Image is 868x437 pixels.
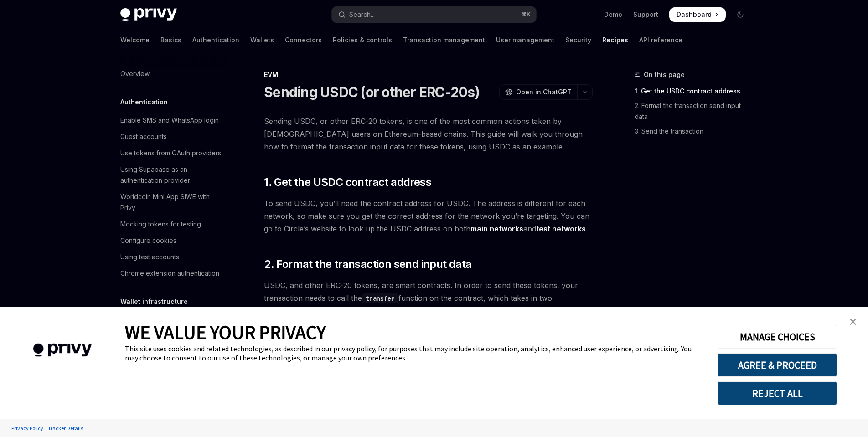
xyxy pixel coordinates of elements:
[113,161,230,189] a: Using Supabase as an authentication provider
[120,115,219,126] div: Enable SMS and WhatsApp login
[718,381,837,405] button: REJECT ALL
[362,293,398,303] code: transfer
[264,197,593,235] span: To send USDC, you’ll need the contract address for USDC. The address is different for each networ...
[349,9,375,20] div: Search...
[264,84,480,100] h1: Sending USDC (or other ERC-20s)
[639,29,682,51] a: API reference
[333,29,392,51] a: Policies & controls
[536,224,586,234] a: test networks
[633,10,658,19] a: Support
[516,87,572,97] span: Open in ChatGPT
[635,84,755,98] a: 1. Get the USDC contract address
[644,69,685,80] span: On this page
[113,265,230,282] a: Chrome extension authentication
[120,29,150,51] a: Welcome
[470,224,523,234] a: main networks
[120,296,188,307] h5: Wallet infrastructure
[264,257,471,272] span: 2. Format the transaction send input data
[120,164,224,186] div: Using Supabase as an authentication provider
[125,344,704,362] div: This site uses cookies and related technologies, as described in our privacy policy, for purposes...
[602,29,628,51] a: Recipes
[120,148,221,159] div: Use tokens from OAuth providers
[604,10,622,19] a: Demo
[113,232,230,249] a: Configure cookies
[125,320,326,344] span: WE VALUE YOUR PRIVACY
[264,115,593,153] span: Sending USDC, or other ERC-20 tokens, is one of the most common actions taken by [DEMOGRAPHIC_DAT...
[14,330,111,370] img: company logo
[46,420,85,436] a: Tracker Details
[403,29,485,51] a: Transaction management
[733,7,748,22] button: Toggle dark mode
[192,29,239,51] a: Authentication
[635,124,755,139] a: 3. Send the transaction
[9,420,46,436] a: Privacy Policy
[120,97,168,108] h5: Authentication
[521,11,531,18] span: ⌘ K
[332,6,536,23] button: Open search
[718,325,837,349] button: MANAGE CHOICES
[120,219,201,230] div: Mocking tokens for testing
[120,191,224,213] div: Worldcoin Mini App SIWE with Privy
[113,249,230,265] a: Using test accounts
[113,129,230,145] a: Guest accounts
[677,10,712,19] span: Dashboard
[113,216,230,232] a: Mocking tokens for testing
[113,66,230,82] a: Overview
[844,313,862,331] a: close banner
[120,252,179,262] div: Using test accounts
[635,98,755,124] a: 2. Format the transaction send input data
[499,84,577,100] button: Open in ChatGPT
[565,29,591,51] a: Security
[160,29,181,51] a: Basics
[496,29,554,51] a: User management
[120,235,176,246] div: Configure cookies
[120,268,219,279] div: Chrome extension authentication
[250,29,274,51] a: Wallets
[120,68,150,79] div: Overview
[120,131,167,142] div: Guest accounts
[113,145,230,161] a: Use tokens from OAuth providers
[264,175,431,190] span: 1. Get the USDC contract address
[264,279,593,317] span: USDC, and other ERC-20 tokens, are smart contracts. In order to send these tokens, your transacti...
[113,112,230,129] a: Enable SMS and WhatsApp login
[264,70,593,79] div: EVM
[669,7,726,22] a: Dashboard
[120,8,177,21] img: dark logo
[285,29,322,51] a: Connectors
[718,353,837,377] button: AGREE & PROCEED
[850,319,856,325] img: close banner
[113,189,230,216] a: Worldcoin Mini App SIWE with Privy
